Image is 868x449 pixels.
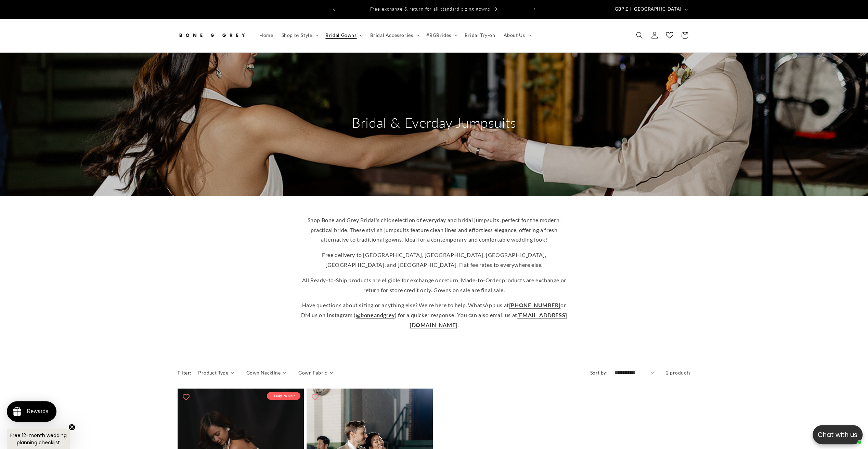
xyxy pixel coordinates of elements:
summary: Shop by Style [277,28,321,42]
summary: Gown Fabric (0 selected) [298,369,333,376]
p: Free delivery to [GEOGRAPHIC_DATA], [GEOGRAPHIC_DATA], [GEOGRAPHIC_DATA], [GEOGRAPHIC_DATA], and ... [301,250,568,270]
p: Have questions about sizing or anything else? We're here to help. WhatsApp us at or DM us on Inst... [301,300,568,330]
span: About Us [503,32,525,38]
button: Add to wishlist [179,390,193,404]
div: Rewards [27,408,48,414]
span: Free exchange & return for all standard sizing gowns [370,6,490,12]
p: All Ready-to-Ship products are eligible for exchange or return, Made-to-Order products are exchan... [301,275,568,295]
span: 2 products [666,370,691,376]
summary: Gown Neckline (0 selected) [246,369,287,376]
summary: Search [632,28,647,43]
h2: Bridal & Everday Jumpsuits [352,114,516,132]
span: Shop by Style [281,32,312,38]
button: Add to wishlist [308,390,322,404]
a: Home [255,28,277,42]
summary: Bridal Gowns [321,28,366,42]
span: Bridal Accessories [370,32,413,38]
img: Bone and Grey Bridal [178,28,246,43]
button: Close teaser [68,424,75,431]
span: Bridal Gowns [325,32,357,38]
a: Bone and Grey Bridal [175,25,248,45]
button: GBP £ | [GEOGRAPHIC_DATA] [611,3,691,16]
span: Gown Neckline [246,369,281,376]
span: Product Type [198,369,228,376]
summary: #BGBrides [422,28,460,42]
a: [EMAIL_ADDRESS][DOMAIN_NAME] [410,312,567,328]
span: Home [259,32,273,38]
a: Bridal Try-on [461,28,500,42]
summary: Product Type (0 selected) [198,369,234,376]
button: Previous announcement [326,3,341,16]
p: Shop Bone and Grey Bridal's chic selection of everyday and bridal jumpsuits, perfect for the mode... [301,215,568,245]
div: Free 12-month wedding planning checklistClose teaser [7,429,70,449]
a: [PHONE_NUMBER] [509,302,560,308]
p: Chat with us [813,430,863,440]
label: Sort by: [590,370,608,376]
span: Bridal Try-on [465,32,495,38]
button: Next announcement [527,3,542,16]
h2: Filter: [178,369,192,376]
span: Free 12-month wedding planning checklist [10,432,67,446]
a: @boneandgrey [355,312,394,318]
summary: Bridal Accessories [366,28,422,42]
span: GBP £ | [GEOGRAPHIC_DATA] [615,6,682,13]
span: Gown Fabric [298,369,327,376]
span: #BGBrides [426,32,451,38]
summary: About Us [499,28,534,42]
button: Open chatbox [813,425,863,444]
